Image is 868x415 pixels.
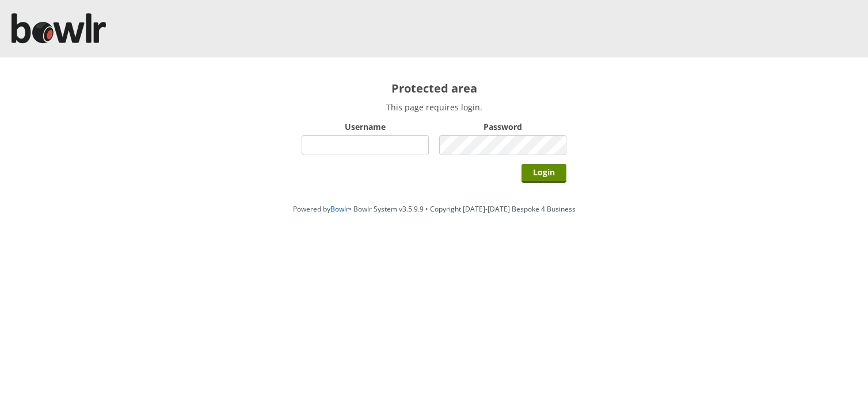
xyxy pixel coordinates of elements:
label: Username [302,121,429,132]
a: Bowlr [330,204,349,214]
input: Login [521,164,566,183]
label: Password [439,121,566,132]
span: Powered by • Bowlr System v3.5.9.9 • Copyright [DATE]-[DATE] Bespoke 4 Business [293,204,576,214]
h2: Protected area [302,80,566,96]
p: This page requires login. [302,102,566,113]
